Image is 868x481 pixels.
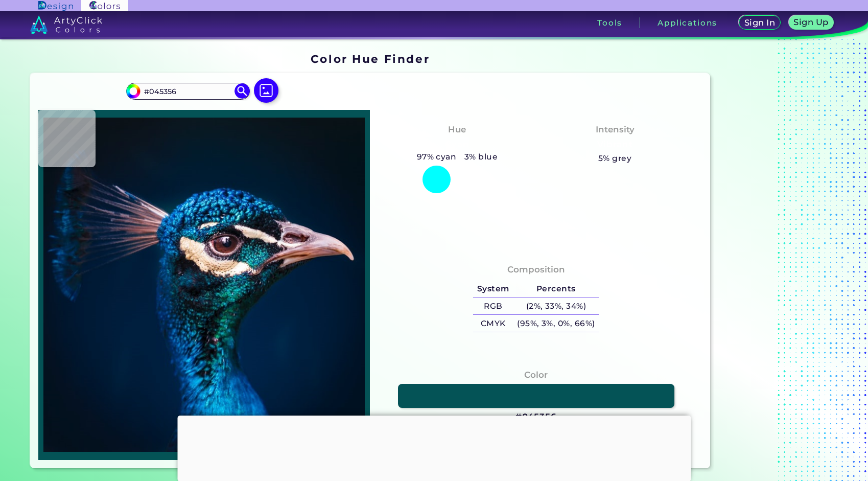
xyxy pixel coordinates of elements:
[473,281,513,297] h5: System
[507,262,565,277] h4: Composition
[413,150,460,164] h5: 97% cyan
[254,78,278,103] img: icon picture
[598,152,631,165] h5: 5% grey
[473,315,513,332] h5: CMYK
[593,139,637,151] h3: Vibrant
[524,368,548,382] h4: Color
[38,1,73,11] img: ArtyClick Design logo
[513,281,599,297] h5: Percents
[791,16,831,29] a: Sign Up
[513,315,599,332] h5: (95%, 3%, 0%, 66%)
[473,298,513,315] h5: RGB
[795,18,827,26] h5: Sign Up
[460,150,502,164] h5: 3% blue
[177,416,691,479] iframe: Advertisement
[658,19,717,27] h3: Applications
[234,83,250,99] img: icon search
[513,298,599,315] h5: (2%, 33%, 34%)
[714,49,842,473] iframe: Advertisement
[597,19,622,27] h3: Tools
[30,15,102,34] img: logo_artyclick_colors_white.svg
[515,411,557,423] h3: #045356
[596,122,635,137] h4: Intensity
[746,19,773,27] h5: Sign In
[741,16,778,29] a: Sign In
[311,51,430,66] h1: Color Hue Finder
[441,139,474,151] h3: Cyan
[140,84,236,98] input: type color..
[448,122,466,137] h4: Hue
[43,115,365,455] img: img_pavlin.jpg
